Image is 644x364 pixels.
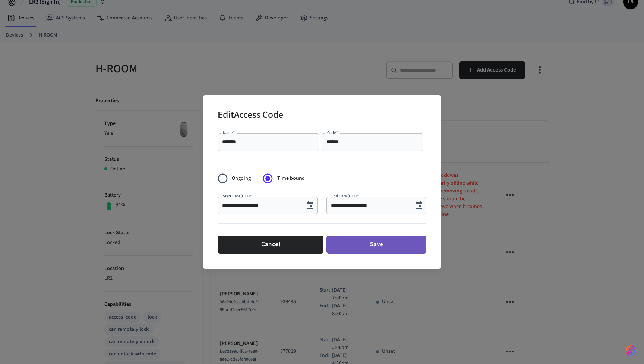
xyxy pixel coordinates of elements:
[223,130,235,135] label: Name
[326,236,426,254] button: Save
[218,236,323,254] button: Cancel
[411,198,426,213] button: Choose date, selected date is Sep 16, 2025
[626,345,635,357] img: SeamLogoGradient.69752ec5.svg
[218,104,283,127] h2: Edit Access Code
[303,198,318,213] button: Choose date, selected date is Sep 16, 2025
[327,130,338,135] label: Code
[232,175,251,182] span: Ongoing
[223,193,252,199] label: Start Date (EDT)
[332,193,359,199] label: End Date (EDT)
[277,175,305,182] span: Time bound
